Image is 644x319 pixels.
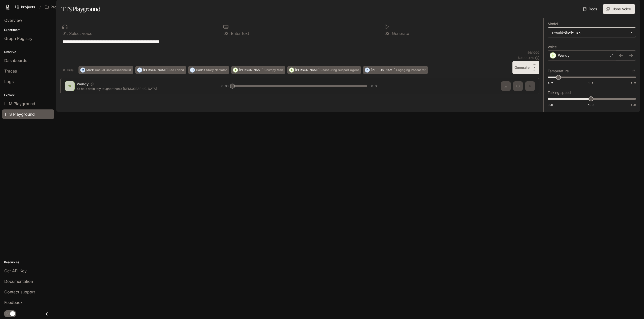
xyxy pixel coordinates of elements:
[169,69,184,72] p: Sad Friend
[233,66,238,74] div: T
[631,81,636,85] span: 1.5
[196,69,205,72] p: Hades
[631,103,636,107] span: 1.5
[51,5,79,9] p: Project [PERSON_NAME]
[603,4,635,14] button: Clone Voice
[558,53,570,58] p: Wendy
[630,68,636,74] button: Reset to default
[518,56,534,60] p: $ 0.000460
[365,66,370,74] div: D
[548,45,557,49] p: Voice
[68,31,92,35] p: Select voice
[548,103,553,107] span: 0.5
[287,66,361,74] button: A[PERSON_NAME]Reassuring Support Agent
[588,103,593,107] span: 1.0
[80,66,85,74] div: M
[206,69,227,72] p: Story Narrator
[396,69,426,72] p: Engaging Podcaster
[43,2,87,12] button: Open workspace menu
[551,30,628,35] div: inworld-tts-1-max
[527,50,539,55] p: 46 / 1000
[384,31,391,35] p: 0 3 .
[371,69,395,72] p: [PERSON_NAME]
[582,4,599,14] a: Docs
[21,5,35,9] span: Projects
[135,66,186,74] button: O[PERSON_NAME]Sad Friend
[62,31,68,35] p: 0 1 .
[295,69,319,72] p: [PERSON_NAME]
[532,63,537,69] p: CTRL +
[548,69,569,73] p: Temperature
[86,69,94,72] p: Mark
[223,31,230,35] p: 0 2 .
[37,5,43,10] div: /
[548,22,558,26] p: Model
[264,69,283,72] p: Grumpy Man
[548,81,553,85] span: 0.7
[391,31,409,35] p: Generate
[239,69,263,72] p: [PERSON_NAME]
[230,31,249,35] p: Enter text
[289,66,294,74] div: A
[13,2,37,12] a: Go to projects
[548,91,571,94] p: Talking speed
[143,69,168,72] p: [PERSON_NAME]
[78,66,133,74] button: MMarkCasual Conversationalist
[363,66,428,74] button: D[PERSON_NAME]Engaging Podcaster
[95,69,131,72] p: Casual Conversationalist
[588,81,593,85] span: 1.1
[512,61,539,74] button: GenerateCTRL +⏎
[190,66,195,74] div: H
[320,69,359,72] p: Reassuring Support Agent
[60,66,76,74] button: Hide
[188,66,229,74] button: HHadesStory Narrator
[137,66,142,74] div: O
[548,28,636,37] div: inworld-tts-1-max
[231,66,285,74] button: T[PERSON_NAME]Grumpy Man
[61,4,100,14] h1: TTS Playground
[532,63,537,72] p: ⏎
